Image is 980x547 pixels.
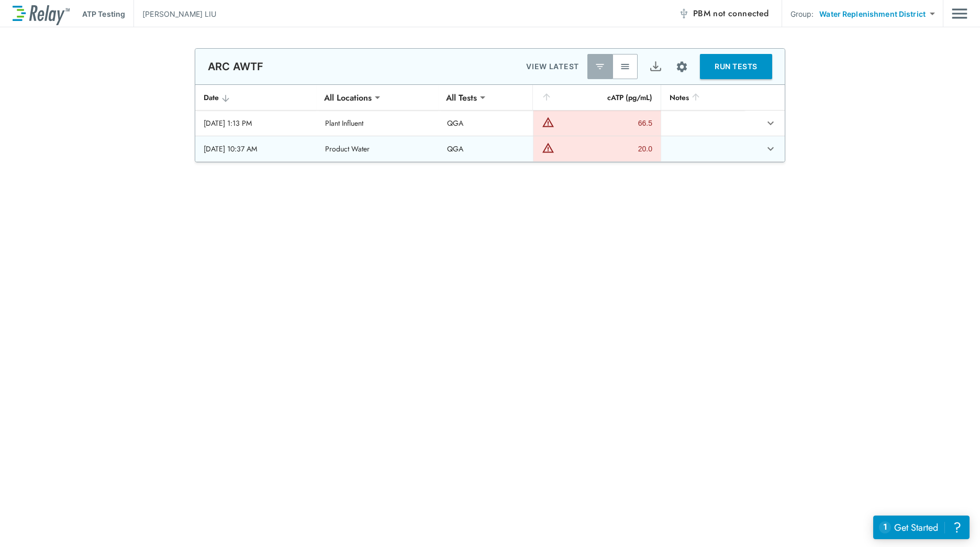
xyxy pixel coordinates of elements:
[643,54,668,79] button: Export
[713,7,769,19] span: not connected
[693,6,769,21] span: PBM
[195,85,317,111] th: Date
[674,3,773,24] button: PBM not connected
[13,3,70,25] img: LuminUltra Relay
[317,87,379,108] div: All Locations
[670,91,737,104] div: Notes
[542,141,554,154] img: Warning
[762,140,779,158] button: expand row
[541,91,652,104] div: cATP (pg/mL)
[208,60,263,73] p: ARC AWTF
[195,85,785,162] table: sticky table
[790,8,814,19] p: Group:
[952,4,967,24] img: Drawer Icon
[142,8,216,19] p: [PERSON_NAME] LIU
[675,60,688,73] img: Settings Icon
[557,144,652,154] div: 20.0
[595,61,605,72] img: Latest
[439,87,484,108] div: All Tests
[557,118,652,128] div: 66.5
[542,116,554,128] img: Warning
[620,61,630,72] img: View All
[439,136,533,161] td: QGA
[668,53,696,81] button: Site setup
[649,60,662,73] img: Export Icon
[439,111,533,136] td: QGA
[762,114,779,132] button: expand row
[317,136,439,161] td: Product Water
[873,516,970,539] iframe: Resource center
[952,4,967,24] button: Main menu
[526,60,579,73] p: VIEW LATEST
[317,111,439,136] td: Plant Influent
[204,118,308,128] div: [DATE] 1:13 PM
[678,8,689,19] img: Offline Icon
[204,144,308,154] div: [DATE] 10:37 AM
[700,54,772,79] button: RUN TESTS
[82,8,125,19] p: ATP Testing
